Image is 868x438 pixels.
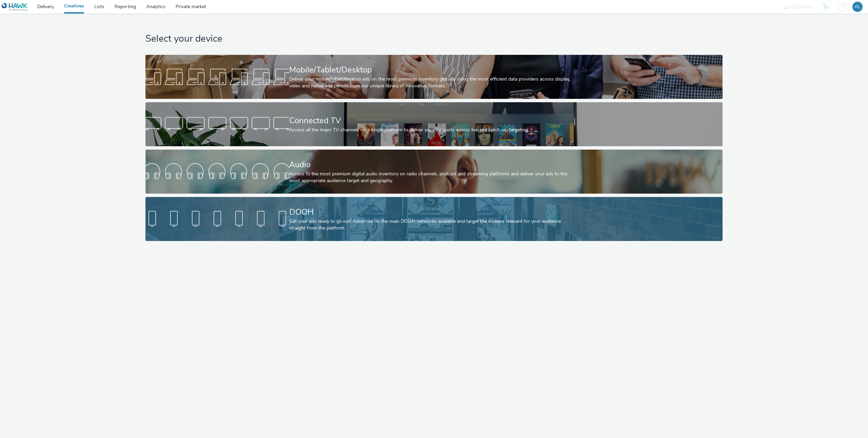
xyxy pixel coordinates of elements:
img: Hawk Academy [821,1,831,12]
a: Connected TVAccess all the major TV channels on a single platform to deliver your TV spots across... [145,102,723,146]
a: DOOHGet your ads ready to go out! Advertise on the main DOOH networks available and target the sc... [145,197,723,241]
div: Access all the major TV channels on a single platform to deliver your TV spots across live and ca... [289,127,576,133]
h1: Select your device [145,32,723,45]
div: DOOH [289,206,576,218]
div: Connected TV [289,115,576,127]
a: Mobile/Tablet/DesktopDeliver your mobile/tablet/desktop ads on the most premium inventory globall... [145,55,723,99]
div: AL [854,2,861,12]
div: Access to the most premium digital audio inventory on radio channels, podcast and streaming platf... [289,171,576,184]
div: Mobile/Tablet/Desktop [289,64,576,76]
img: undefined Logo [2,3,28,11]
div: Get your ads ready to go out! Advertise on the main DOOH networks available and target the screen... [289,218,576,232]
div: Deliver your mobile/tablet/desktop ads on the most premium inventory globally using the most effi... [289,76,576,90]
a: AudioAccess to the most premium digital audio inventory on radio channels, podcast and streaming ... [145,150,723,194]
div: Audio [289,159,576,171]
a: Hawk Academy [821,1,834,12]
